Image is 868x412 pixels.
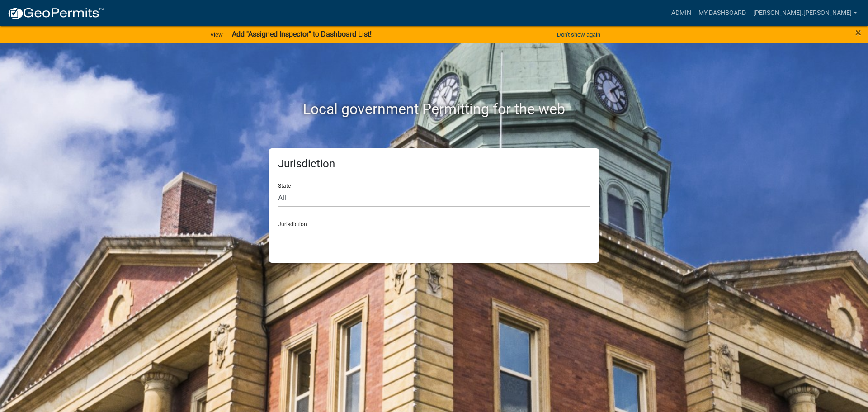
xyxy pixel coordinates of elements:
button: Don't show again [553,27,604,42]
strong: Add "Assigned Inspector" to Dashboard List! [232,30,372,38]
button: Close [855,27,861,38]
a: [PERSON_NAME].[PERSON_NAME] [750,5,861,22]
h5: Jurisdiction [278,157,590,170]
a: View [207,27,226,42]
a: Admin [668,5,695,22]
span: × [855,26,861,39]
a: My Dashboard [695,5,750,22]
h2: Local government Permitting for the web [183,100,685,118]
